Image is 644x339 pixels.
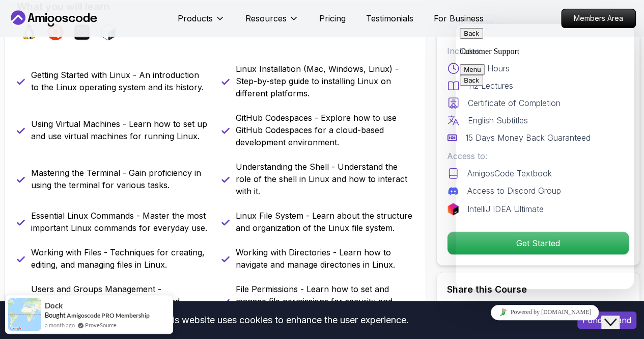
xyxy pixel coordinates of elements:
span: a month ago [45,321,75,329]
p: Includes: [447,45,629,57]
a: Amigoscode PRO Membership [67,311,150,319]
iframe: chat widget [456,24,634,289]
span: Dock [45,301,63,310]
p: Linux Installation (Mac, Windows, Linux) - Step-by-step guide to installing Linux on different pl... [236,63,414,99]
a: For Business [434,12,484,24]
button: Get Started [447,231,629,255]
p: Mastering the Terminal - Gain proficiency in using the terminal for various tasks. [31,167,209,191]
iframe: chat widget [456,301,634,324]
p: Using Virtual Machines - Learn how to set up and use virtual machines for running Linux. [31,118,209,142]
img: provesource social proof notification image [8,298,41,331]
p: Getting Started with Linux - An introduction to the Linux operating system and its history. [31,69,209,93]
p: Members Area [562,9,635,28]
p: File Permissions - Learn how to set and manage file permissions for security and access control. [236,283,414,320]
a: Pricing [319,12,346,24]
p: Linux File System - Learn about the structure and organization of the Linux file system. [236,210,414,234]
a: ProveSource [85,321,117,329]
p: Understanding the Shell - Understand the role of the shell in Linux and how to interact with it. [236,161,414,197]
h2: Share this Course [447,282,629,297]
p: Resources [245,12,287,24]
iframe: chat widget [601,298,634,329]
p: Working with Directories - Learn how to navigate and manage directories in Linux. [236,246,414,271]
p: Get Started [447,232,629,254]
a: Testimonials [366,12,413,24]
p: GitHub Codespaces - Explore how to use GitHub Codespaces for a cloud-based development environment. [236,112,414,148]
div: This website uses cookies to enhance the user experience. [8,309,562,331]
p: Users and Groups Management - Understand how to manage users and groups in a Linux system. [31,283,209,320]
p: Working with Files - Techniques for creating, editing, and managing files in Linux. [31,246,209,271]
p: Essential Linux Commands - Master the most important Linux commands for everyday use. [31,210,209,234]
p: Access to: [447,150,629,162]
p: Products [178,12,213,24]
span: Bought [45,311,66,319]
img: jetbrains logo [447,203,459,215]
button: Resources [245,12,299,33]
button: Products [178,12,225,33]
a: Members Area [561,9,636,28]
